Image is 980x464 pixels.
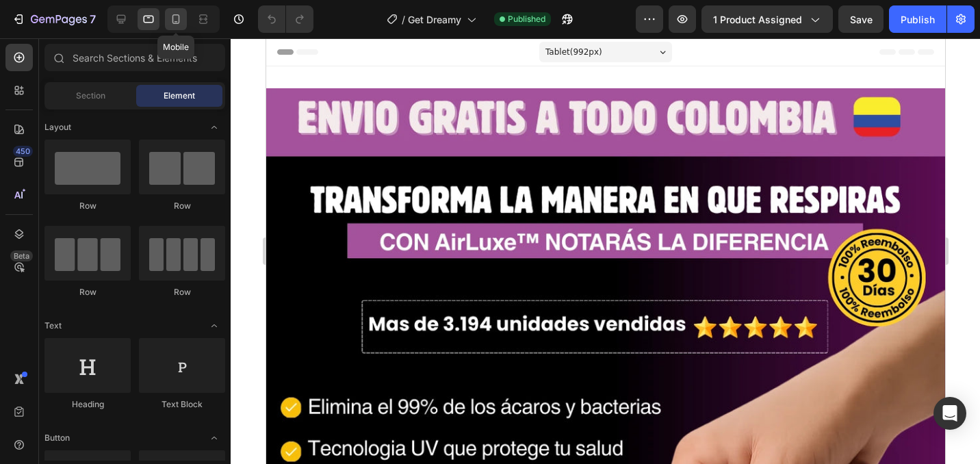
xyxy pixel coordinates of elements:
[90,11,96,27] p: 7
[203,427,225,449] span: Toggle open
[10,250,33,261] div: Beta
[76,90,105,102] span: Section
[44,432,70,444] span: Button
[408,12,461,27] span: Get Dreamy
[5,5,102,33] button: 7
[889,5,946,33] button: Publish
[44,121,71,133] span: Layout
[44,286,131,298] div: Row
[258,5,313,33] div: Undo/Redo
[838,5,884,33] button: Save
[44,200,131,212] div: Row
[701,5,833,33] button: 1 product assigned
[713,12,802,27] span: 1 product assigned
[901,12,935,27] div: Publish
[139,286,225,298] div: Row
[266,38,945,464] iframe: Design area
[203,116,225,138] span: Toggle open
[933,397,966,430] div: Open Intercom Messenger
[13,146,33,157] div: 450
[139,398,225,411] div: Text Block
[164,90,195,102] span: Element
[850,14,873,25] span: Save
[402,12,405,27] span: /
[203,315,225,337] span: Toggle open
[44,320,62,332] span: Text
[44,398,131,411] div: Heading
[508,13,545,25] span: Published
[44,44,225,71] input: Search Sections & Elements
[139,200,225,212] div: Row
